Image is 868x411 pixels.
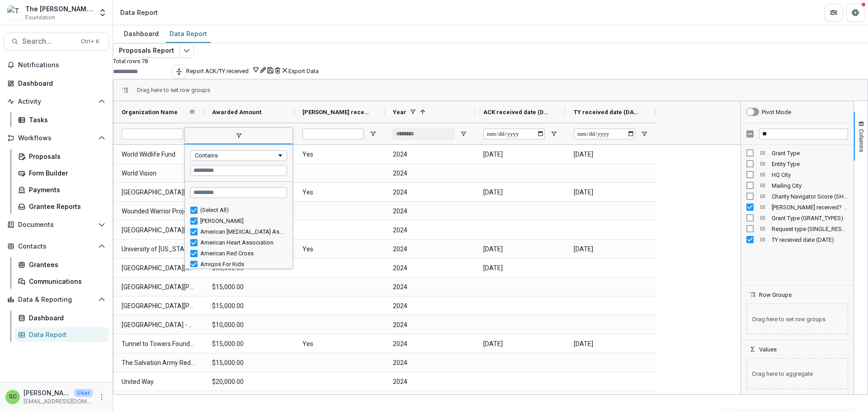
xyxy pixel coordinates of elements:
span: 2024 [393,164,467,183]
span: 2024 [393,335,467,353]
a: Data Report [166,25,211,43]
button: Open Data & Reporting [4,292,109,307]
button: Search... [4,32,109,51]
span: Yes [302,183,377,202]
span: [PERSON_NAME] received? (SINGLE_RESPONSE) [302,109,369,115]
div: Sonia Cavalli [9,394,17,400]
div: Payments [29,185,102,194]
a: Data Report [14,327,109,342]
a: Dashboard [14,310,109,325]
div: Communications [29,277,102,286]
button: Rename [259,66,267,74]
input: ACK received date (DATE) Filter Input [483,129,545,139]
div: Pivot Mode [762,109,791,115]
span: Contacts [18,243,94,250]
span: Foundation [25,14,55,22]
span: 2024 [393,183,467,202]
div: Row Groups [137,87,210,93]
p: User [74,389,93,397]
div: Request type (SINGLE_RESPONSE) Column [741,223,854,234]
span: Row Groups [759,291,792,298]
span: Documents [18,221,94,229]
div: (Select All) [200,207,284,213]
span: World Vision [122,164,196,183]
span: Organization Name [122,109,178,115]
a: Payments [14,182,109,197]
span: 2024 [393,354,467,372]
button: Open Contacts [4,239,109,254]
nav: breadcrumb [117,6,161,19]
span: Drag here to set row groups [746,304,848,334]
span: [DATE] [483,335,557,353]
span: Mailing City [772,182,848,189]
span: $15,000.00 [212,392,286,410]
span: [GEOGRAPHIC_DATA][US_STATE] [122,183,196,202]
a: Tasks [14,112,109,127]
span: Grant Type [772,150,848,157]
span: Data & Reporting [18,296,94,304]
p: [EMAIL_ADDRESS][DOMAIN_NAME] [24,397,93,406]
input: Search filter values [190,187,287,198]
div: American [MEDICAL_DATA] Association [200,228,284,235]
button: Toggle auto height [172,65,186,79]
input: Organization Name Filter Input [122,129,183,139]
div: Entity Type Column [741,158,854,169]
button: Open entity switcher [96,4,109,22]
div: Data Report [166,27,211,40]
div: The [PERSON_NAME] Foundation [25,4,93,14]
button: Open Filter Menu [641,130,648,138]
span: 2024 [393,297,467,315]
div: American Heart Association [200,239,284,246]
a: Dashboard [4,76,109,91]
div: TY received? (SINGLE_RESPONSE) Column [741,202,854,212]
button: Save [267,66,274,74]
button: Edit selected report [179,43,194,58]
a: Dashboard [120,25,162,43]
div: Row Groups [741,298,854,340]
a: Grantees [14,257,109,272]
span: TY received date (DATE) [574,109,641,115]
span: [DATE] [483,259,557,277]
button: Delete [274,66,281,74]
span: [DATE] [574,145,648,164]
span: Wounded Warrior Project [122,202,196,221]
button: Open Workflows [4,131,109,145]
div: Charity Navigator Score (SHORT_TEXT) Column [741,191,854,202]
span: [DATE] [483,240,557,259]
div: American Red Cross [200,250,284,257]
span: 2024 [393,278,467,296]
button: Get Help [846,4,864,22]
span: $15,000.00 [212,297,286,315]
span: Grant Type (GRANT_TYPES) [772,215,848,222]
span: HQ City [772,171,848,178]
div: Column Menu [184,127,293,269]
span: Activity [18,98,94,106]
div: Contains [195,152,277,159]
span: Awarded Amount [212,109,261,115]
span: Columns [858,129,865,152]
div: Tasks [29,115,102,125]
span: The Salvation Army of Miami [122,392,196,410]
div: HQ City Column [741,169,854,180]
button: Partners [825,4,843,22]
div: Dashboard [120,27,162,40]
span: ACK received date (DATE) [483,109,550,115]
button: Notifications [4,58,109,72]
span: Request type (SINGLE_RESPONSE) [772,226,848,232]
input: Filter Value [190,165,287,176]
a: Form Builder [14,166,109,180]
span: [GEOGRAPHIC_DATA][PERSON_NAME] [122,297,196,315]
span: Entity Type [772,161,848,167]
span: Search... [22,37,75,46]
div: Dashboard [29,313,102,323]
span: [GEOGRAPHIC_DATA][PERSON_NAME] [122,278,196,296]
p: [PERSON_NAME] [24,388,71,397]
span: 2024 [393,392,467,410]
span: Workflows [18,134,94,142]
button: Open Filter Menu [550,130,557,138]
span: Notifications [18,61,105,69]
span: University of [US_STATE] Foundation [122,240,196,259]
span: [GEOGRAPHIC_DATA] - School of Architecture [122,316,196,334]
a: Grantee Reports [14,199,109,214]
input: Filter Columns Input [759,129,848,139]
